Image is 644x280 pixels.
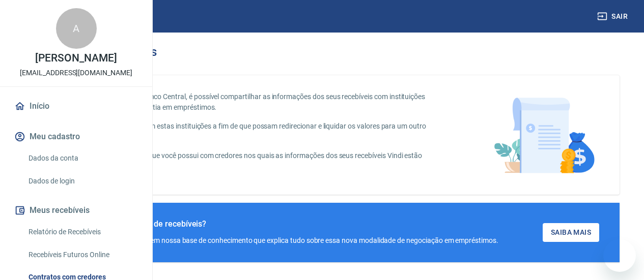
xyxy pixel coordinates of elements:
[12,199,140,222] button: Meus recebíveis
[24,244,140,265] a: Recebíveis Futuros Online
[12,126,140,148] button: Meu cadastro
[24,222,140,242] a: Relatório de Recebíveis
[489,91,599,178] img: main-image.9f1869c469d712ad33ce.png
[78,235,498,246] div: Preparamos um artigo em nossa base de conhecimento que explica tudo sobre essa nova modalidade de...
[543,223,599,242] a: Saiba Mais
[24,148,140,169] a: Dados da conta
[24,171,140,192] a: Dados de login
[24,45,157,59] h3: Contratos com credores
[45,150,433,172] p: Abaixo estão todos os contratos que você possui com credores nos quais as informações dos seus re...
[45,121,433,142] p: Para isso, são feitos contratos com estas instituições a fim de que possam redirecionar e liquida...
[595,7,632,26] button: Sair
[56,8,97,49] div: A
[20,68,132,78] p: [EMAIL_ADDRESS][DOMAIN_NAME]
[35,53,117,64] p: [PERSON_NAME]
[45,91,433,113] p: Conforme Resolução 4.734 do Banco Central, é possível compartilhar as informações dos seus recebí...
[78,219,498,229] div: O que é a negocição de recebíveis?
[12,95,140,117] a: Início
[603,239,636,272] iframe: Botão para abrir a janela de mensagens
